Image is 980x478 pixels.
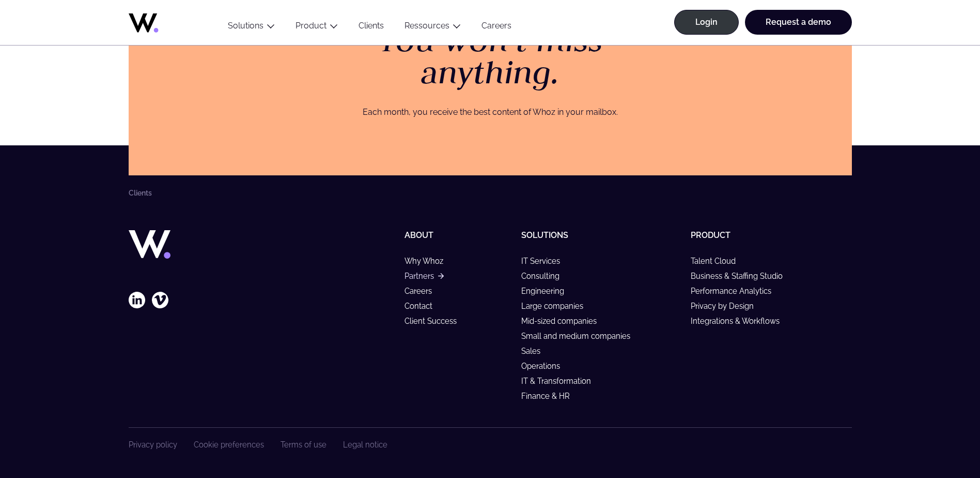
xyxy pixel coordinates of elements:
[521,257,569,265] a: IT Services
[405,287,441,295] a: Careers
[217,21,285,35] button: Solutions
[521,392,579,400] a: Finance & HR
[343,440,387,449] a: Legal notice
[285,21,348,35] button: Product
[405,317,466,325] a: Client Success
[194,440,264,449] a: Cookie preferences
[521,377,600,385] a: IT & Transformation
[295,21,326,31] a: Product
[745,10,852,35] a: Request a demo
[281,440,326,449] a: Terms of use
[129,440,387,449] nav: Footer Navigation
[405,302,442,310] a: Contact
[521,362,569,370] a: Operations
[521,317,606,325] a: Mid-sized companies
[521,347,550,355] a: Sales
[691,317,789,325] a: Integrations & Workflows
[521,272,569,280] a: Consulting
[691,302,763,310] a: Privacy by Design
[691,287,781,295] a: Performance Analytics
[471,21,522,35] a: Careers
[405,257,453,265] a: Why Whoz
[129,189,852,197] nav: Breadcrumbs
[348,21,394,35] a: Clients
[521,302,593,310] a: Large companies
[405,21,449,31] a: Ressources
[405,230,512,240] h5: About
[129,189,152,197] li: Clients
[912,410,966,464] iframe: Chatbot
[521,230,682,240] h5: Solutions
[378,19,603,93] em: You won’t miss anything.
[691,272,792,280] a: Business & Staffing Studio
[394,21,471,35] button: Ressources
[313,106,668,118] p: Each month, you receive the best content of Whoz in your mailbox.
[129,440,177,449] a: Privacy policy
[405,272,443,280] a: Partners
[521,332,640,340] a: Small and medium companies
[691,230,730,240] a: Product
[521,287,573,295] a: Engineering
[691,257,745,265] a: Talent Cloud
[674,10,739,35] a: Login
